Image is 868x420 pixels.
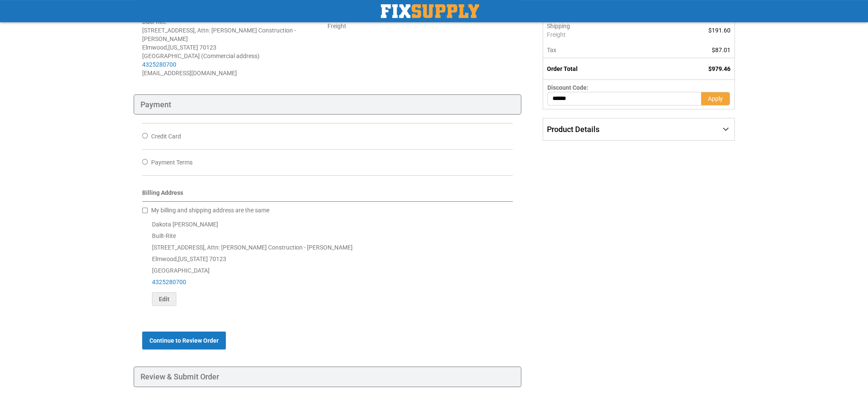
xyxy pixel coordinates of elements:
span: Continue to Review Order [149,337,219,344]
span: My billing and shipping address are the same [151,207,269,214]
span: $979.46 [708,65,731,72]
span: Shipping [547,23,570,29]
a: 4325280700 [152,279,186,285]
a: store logo [381,4,479,18]
span: $87.01 [712,47,731,53]
span: [EMAIL_ADDRESS][DOMAIN_NAME] [142,70,237,76]
address: Dakota [PERSON_NAME] Built-Rite [STREET_ADDRESS], Attn: [PERSON_NAME] Construction - [PERSON_NAME... [142,9,327,77]
span: Product Details [547,125,599,134]
span: [US_STATE] [178,256,208,262]
span: $191.60 [708,27,731,34]
button: Apply [701,92,730,106]
span: Edit [159,296,170,303]
div: Billing Address [142,188,513,202]
button: Edit [152,292,176,306]
th: Tax [543,42,655,58]
div: Review & Submit Order [134,367,522,387]
span: Apply [708,95,723,102]
div: Freight [327,22,513,30]
div: Dakota [PERSON_NAME] Built-Rite [STREET_ADDRESS], Attn: [PERSON_NAME] Construction - [PERSON_NAME... [142,219,513,306]
span: Payment Terms [151,159,193,166]
span: Credit Card [151,133,181,140]
span: Freight [547,30,650,39]
img: Fix Industrial Supply [381,4,479,18]
a: 4325280700 [142,61,176,68]
span: [US_STATE] [168,44,198,51]
span: Discount Code: [547,84,588,91]
div: Payment [134,94,522,115]
button: Continue to Review Order [142,332,226,350]
strong: Order Total [547,65,578,72]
